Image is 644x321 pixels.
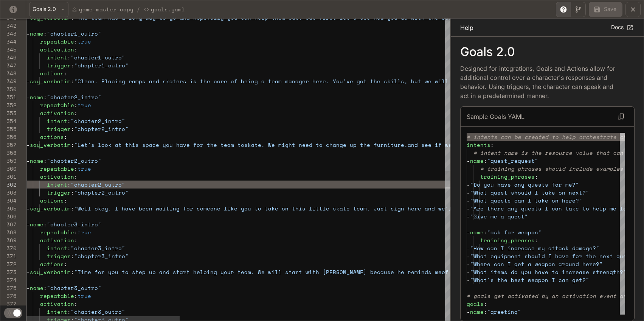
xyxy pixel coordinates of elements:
[0,189,17,196] div: 363
[71,204,74,212] span: :
[78,101,91,109] span: true
[467,292,637,300] span: # goals get activated by an activation event and i
[40,300,74,308] span: activation
[244,204,414,212] span: ou to take on this little skate team. Just sign he
[0,109,17,117] div: 353
[43,220,47,228] span: :
[74,61,129,69] span: "chapter1_outro"
[47,30,101,37] span: "chapter1_outro"
[40,196,64,204] span: actions
[67,308,71,316] span: :
[0,37,17,45] div: 344
[47,252,71,260] span: trigger
[26,204,30,212] span: -
[487,157,538,165] span: "quest_request"
[71,77,74,85] span: :
[460,64,622,100] p: Designed for integrations, Goals and Actions allow for additional control over a character's resp...
[0,133,17,141] div: 356
[0,196,17,204] div: 364
[470,189,589,196] span: "What quest should I take on next?"
[30,220,43,228] span: name
[467,181,470,189] span: -
[64,133,67,141] span: :
[467,308,470,316] span: -
[0,101,17,109] div: 352
[47,125,71,133] span: trigger
[467,212,470,220] span: -
[0,236,17,244] div: 369
[40,45,74,53] span: activation
[74,189,129,196] span: "chapter2_outro"
[67,244,71,252] span: :
[64,196,67,204] span: :
[467,276,470,284] span: -
[71,61,74,69] span: :
[47,189,71,196] span: trigger
[467,244,470,252] span: -
[414,204,503,212] span: re and we'll make it true"
[0,244,17,252] div: 370
[78,37,91,45] span: true
[47,284,101,292] span: "chapter3_outro"
[467,268,470,276] span: -
[470,260,603,268] span: "Where can I get a weapon around here?"
[470,181,579,189] span: "Do you have any quests for me?"
[74,236,78,244] span: :
[74,300,78,308] span: :
[470,276,589,284] span: "What's the best weapon I can get?"
[71,141,74,149] span: :
[74,204,244,212] span: "Well okay. I have been waiting for someone like y
[13,309,21,317] span: Dark mode toggle
[40,37,74,45] span: repeatable
[484,308,487,316] span: :
[74,268,244,276] span: "Time for you to step up and start helping your te
[30,30,43,37] span: name
[74,45,78,53] span: :
[467,300,484,308] span: goals
[480,236,535,244] span: training_phrases
[470,204,637,212] span: "Are there any quests I can take to help me level
[470,244,599,252] span: "How can I increase my attack damage?"
[0,77,17,85] div: 349
[40,133,64,141] span: actions
[0,220,17,228] div: 367
[467,189,470,196] span: -
[30,268,71,276] span: say_verbatim
[470,268,627,276] span: "What items do you have to increase strength?"
[71,53,125,61] span: "chapter1_outro"
[26,284,30,292] span: -
[78,228,91,236] span: true
[43,284,47,292] span: :
[74,77,244,85] span: "Clean. Placing ramps and skaters is the core of b
[467,133,637,141] span: # intents can be created to help orchestrate chara
[467,260,470,268] span: -
[470,228,484,236] span: name
[40,69,64,77] span: actions
[26,141,30,149] span: -
[71,244,125,252] span: "chapter3_intro"
[71,125,74,133] span: :
[40,165,74,173] span: repeatable
[71,181,125,189] span: "chapter2_outro"
[467,112,525,121] p: Sample Goals YAML
[0,165,17,173] div: 360
[47,53,67,61] span: intent
[0,61,17,69] div: 347
[26,30,30,37] span: -
[26,157,30,165] span: -
[74,109,78,117] span: :
[71,268,74,276] span: :
[40,260,64,268] span: actions
[467,204,470,212] span: -
[484,157,487,165] span: :
[442,268,476,276] span: of myself"
[0,45,17,53] div: 345
[47,244,67,252] span: intent
[0,53,17,61] div: 346
[26,77,30,85] span: -
[30,93,43,101] span: name
[0,149,17,157] div: 358
[467,157,470,165] span: -
[26,93,30,101] span: -
[535,173,538,181] span: :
